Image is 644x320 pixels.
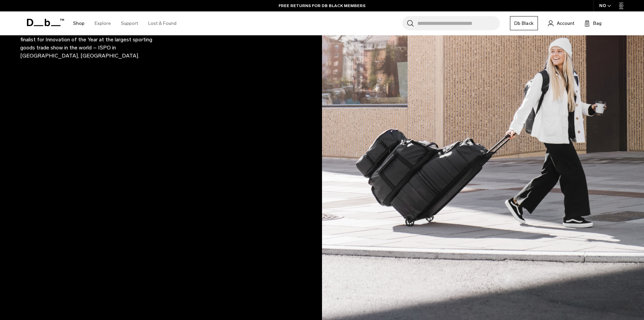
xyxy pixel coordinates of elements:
span: Bag [593,20,602,27]
a: FREE RETURNS FOR DB BLACK MEMBERS [279,3,365,9]
span: Account [557,20,574,27]
a: Lost & Found [148,11,176,35]
a: Account [548,19,574,27]
button: Bag [584,19,602,27]
nav: Main Navigation [68,11,182,35]
a: Shop [73,11,85,35]
p: Since [DATE], Db has been focused on developing the best products for convenient travel. Our bags... [20,11,162,60]
a: Support [121,11,138,35]
a: Explore [95,11,111,35]
a: Db Black [510,16,538,30]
